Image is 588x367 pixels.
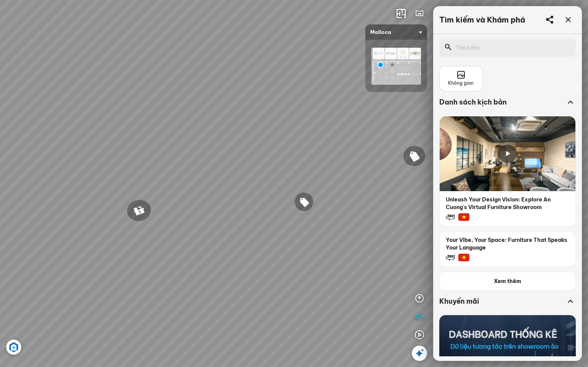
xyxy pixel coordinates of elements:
img: lang-vn.png [458,254,469,261]
div: Khuyến mãi [439,297,565,306]
div: Khuyến mãi [439,297,576,315]
span: Xem thêm [494,277,521,285]
input: Tìm kiếm [456,44,564,52]
img: 00_KXHYH3JVN6E4.png [371,48,421,85]
img: Artboard_6_4x_1_F4RHW9YJWHU.jpg [6,340,21,355]
span: Malloca [370,24,422,40]
button: Xem thêm [439,272,576,291]
div: Tìm kiếm và Khám phá [439,15,525,24]
p: Your Vibe, Your Space: Furniture That Speaks Your Language [440,232,575,251]
div: Danh sách kịch bản [439,98,576,116]
div: Danh sách kịch bản [439,98,565,107]
p: Unleash Your Design Vision: Explore An Cuong's Virtual Furniture Showroom [440,191,575,211]
img: lang-vn.png [458,213,469,221]
span: Không gian [448,80,474,87]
